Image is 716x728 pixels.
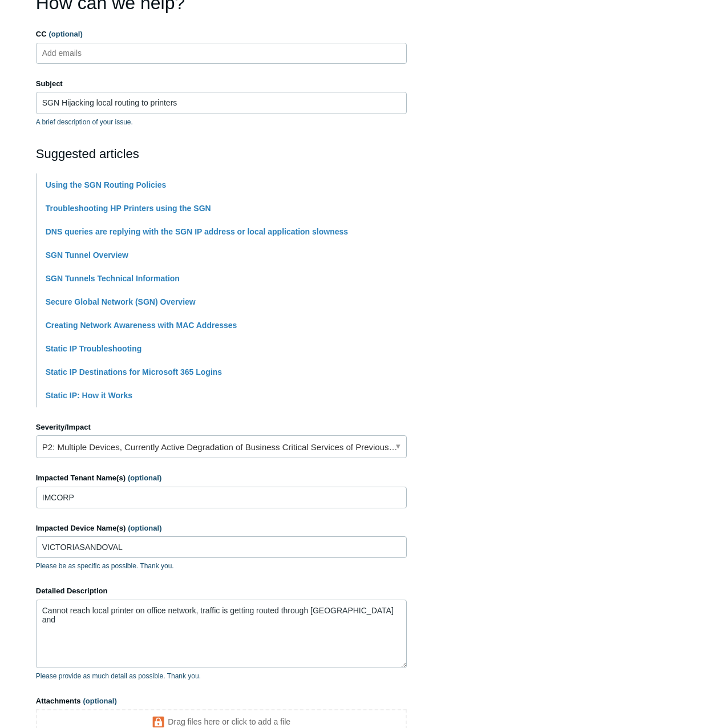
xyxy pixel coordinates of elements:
p: A brief description of your issue. [36,117,407,127]
a: Troubleshooting HP Printers using the SGN [46,204,211,213]
label: Impacted Device Name(s) [36,523,407,534]
a: P2: Multiple Devices, Currently Active Degradation of Business Critical Services of Previously Wo... [36,435,407,458]
p: Please be as specific as possible. Thank you. [36,561,407,571]
a: Secure Global Network (SGN) Overview [46,297,196,306]
a: Static IP Destinations for Microsoft 365 Logins [46,367,222,377]
a: DNS queries are replying with the SGN IP address or local application slowness [46,227,348,236]
a: Static IP: How it Works [46,391,132,400]
p: Please provide as much detail as possible. Thank you. [36,671,407,681]
a: Creating Network Awareness with MAC Addresses [46,321,237,330]
span: (optional) [49,30,83,38]
label: Severity/Impact [36,422,407,433]
a: Using the SGN Routing Policies [46,180,167,189]
h2: Suggested articles [36,144,407,163]
label: Detailed Description [36,585,407,597]
span: (optional) [128,474,161,482]
span: (optional) [83,697,117,705]
a: SGN Tunnel Overview [46,250,128,260]
label: Attachments [36,695,407,707]
label: Subject [36,78,407,90]
label: CC [36,29,407,40]
a: SGN Tunnels Technical Information [46,274,180,283]
input: Add emails [38,45,106,62]
a: Static IP Troubleshooting [46,344,142,353]
label: Impacted Tenant Name(s) [36,472,407,484]
span: (optional) [128,524,161,532]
